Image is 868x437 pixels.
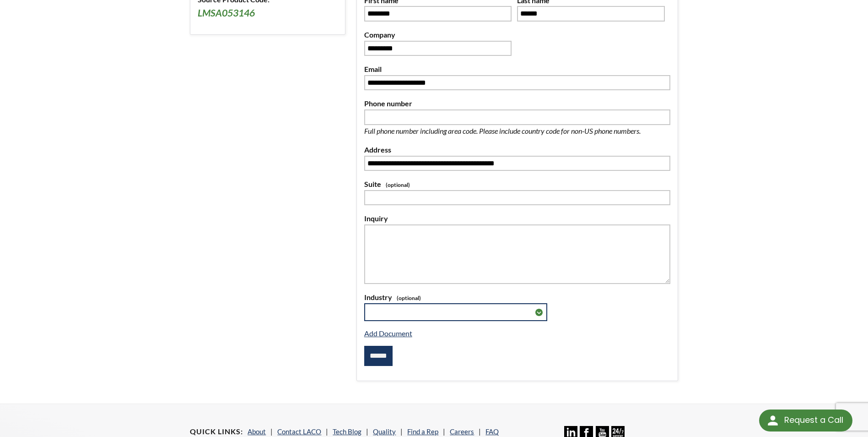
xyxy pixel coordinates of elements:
a: Contact LACO [277,427,321,436]
label: Email [364,63,670,75]
div: Request a Call [759,410,852,432]
p: Full phone number including area code. Please include country code for non-US phone numbers. [364,125,670,137]
label: Address [364,144,670,156]
a: Add Document [364,329,412,338]
a: About [248,427,266,436]
label: Company [364,29,512,41]
h4: Quick Links [190,427,243,437]
label: Industry [364,291,670,303]
a: FAQ [485,427,499,436]
a: Careers [450,427,474,436]
label: Phone number [364,98,670,109]
img: round button [766,413,780,428]
a: Find a Rep [407,427,438,436]
div: Request a Call [784,410,843,431]
label: Suite [364,178,670,190]
h3: LMSA053146 [198,7,337,20]
a: Quality [373,427,396,436]
label: Inquiry [364,213,670,224]
a: Tech Blog [333,427,361,436]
